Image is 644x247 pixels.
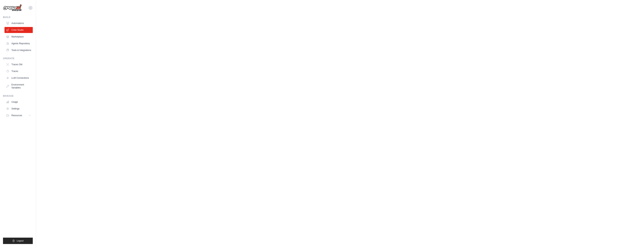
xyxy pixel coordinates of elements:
a: Environment Variables [4,82,33,91]
button: Resources [4,112,33,118]
a: Agents Repository [4,40,33,46]
a: Settings [4,106,33,112]
a: Automations [4,20,33,26]
button: Logout [3,238,33,244]
a: Crew Studio [4,27,33,33]
a: Traces Old [4,61,33,67]
img: Logo [3,4,22,11]
div: Manage [3,94,33,97]
div: Build [3,16,33,19]
a: Tools & Integrations [4,47,33,53]
span: Resources [11,114,22,117]
div: Operate [3,57,33,60]
a: LLM Connections [4,75,33,81]
a: Marketplace [4,34,33,40]
a: Usage [4,99,33,105]
a: Traces [4,68,33,74]
span: Logout [17,239,24,242]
